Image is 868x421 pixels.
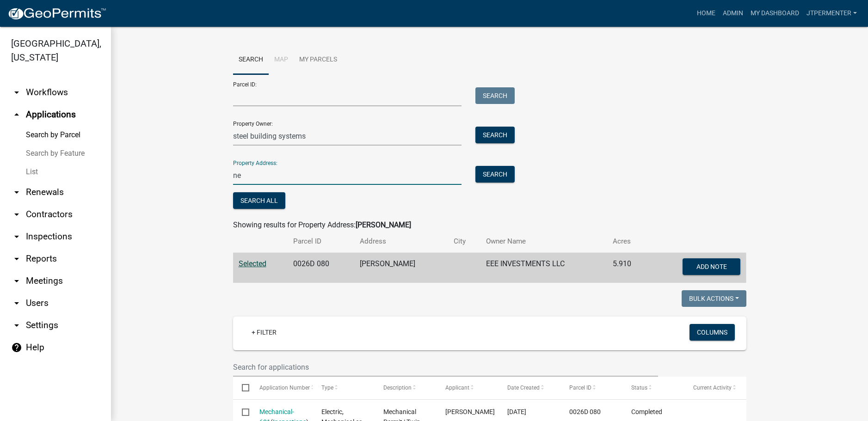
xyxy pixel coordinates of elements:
[569,384,591,391] span: Parcel ID
[294,45,343,75] a: My Parcels
[747,5,803,22] a: My Dashboard
[683,258,740,275] button: Add Note
[288,231,354,252] th: Parcel ID
[622,377,684,399] datatable-header-cell: Status
[233,220,746,231] div: Showing results for Property Address:
[693,5,719,22] a: Home
[233,377,251,399] datatable-header-cell: Select
[682,290,746,307] button: Bulk Actions
[499,377,560,399] datatable-header-cell: Date Created
[259,384,310,391] span: Application Number
[11,320,22,331] i: arrow_drop_down
[354,253,448,283] td: [PERSON_NAME]
[507,408,526,415] span: 08/10/2025
[11,342,22,353] i: help
[11,187,22,198] i: arrow_drop_down
[631,408,662,415] span: Completed
[475,87,515,104] button: Search
[475,127,515,143] button: Search
[719,5,747,22] a: Admin
[233,192,285,209] button: Search All
[445,384,469,391] span: Applicant
[693,384,732,391] span: Current Activity
[321,384,333,391] span: Type
[244,324,284,341] a: + Filter
[480,231,607,252] th: Owner Name
[507,384,540,391] span: Date Created
[233,358,659,377] input: Search for applications
[480,253,607,283] td: EEE INVESTMENTS LLC
[11,275,22,287] i: arrow_drop_down
[356,220,411,229] strong: [PERSON_NAME]
[375,377,437,399] datatable-header-cell: Description
[560,377,622,399] datatable-header-cell: Parcel ID
[445,408,495,415] span: Samantha Godwin
[383,384,412,391] span: Description
[354,231,448,252] th: Address
[696,263,727,270] span: Add Note
[233,45,269,75] a: Search
[11,87,22,98] i: arrow_drop_down
[569,408,601,415] span: 0026D 080
[11,253,22,264] i: arrow_drop_down
[288,253,354,283] td: 0026D 080
[11,298,22,309] i: arrow_drop_down
[11,109,22,120] i: arrow_drop_up
[607,253,649,283] td: 5.910
[803,5,861,22] a: jtpermenter
[689,324,735,341] button: Columns
[313,377,375,399] datatable-header-cell: Type
[251,377,313,399] datatable-header-cell: Application Number
[475,166,515,183] button: Search
[448,231,481,252] th: City
[631,384,647,391] span: Status
[11,209,22,220] i: arrow_drop_down
[239,259,266,268] a: Selected
[607,231,649,252] th: Acres
[11,231,22,242] i: arrow_drop_down
[684,377,746,399] datatable-header-cell: Current Activity
[437,377,499,399] datatable-header-cell: Applicant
